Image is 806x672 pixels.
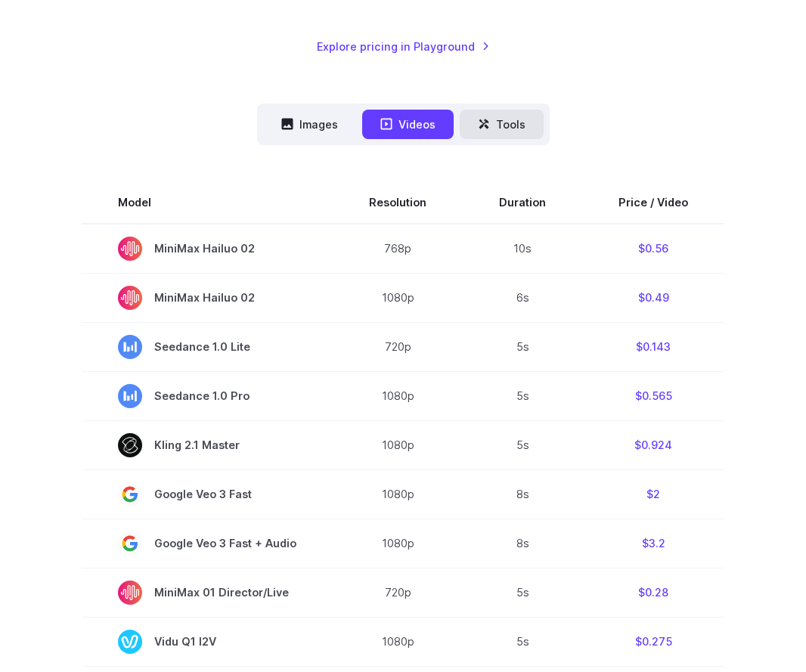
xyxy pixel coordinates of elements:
[463,273,582,322] td: 6s
[333,273,463,322] td: 1080p
[463,617,582,666] td: 5s
[463,322,582,371] td: 5s
[582,519,724,568] td: $3.2
[463,224,582,274] td: 10s
[333,181,463,224] th: Resolution
[582,420,724,469] td: $0.924
[582,224,724,274] td: $0.56
[463,469,582,519] td: 8s
[82,181,333,224] th: Model
[333,371,463,420] td: 1080p
[463,371,582,420] td: 5s
[333,420,463,469] td: 1080p
[333,519,463,568] td: 1080p
[362,110,454,139] button: Videos
[463,568,582,617] td: 5s
[582,273,724,322] td: $0.49
[333,322,463,371] td: 720p
[333,617,463,666] td: 1080p
[118,531,296,556] span: Google Veo 3 Fast + Audio
[582,469,724,519] td: $2
[582,371,724,420] td: $0.565
[118,482,296,506] span: Google Veo 3 Fast
[582,322,724,371] td: $0.143
[118,581,296,605] span: MiniMax 01 Director/Live
[582,617,724,666] td: $0.275
[333,469,463,519] td: 1080p
[118,630,296,654] span: Vidu Q1 I2V
[118,237,296,261] span: MiniMax Hailuo 02
[460,110,544,139] button: Tools
[463,420,582,469] td: 5s
[333,568,463,617] td: 720p
[463,519,582,568] td: 8s
[118,335,296,359] span: Seedance 1.0 Lite
[118,433,296,457] span: Kling 2.1 Master
[118,384,296,408] span: Seedance 1.0 Pro
[463,181,582,224] th: Duration
[333,224,463,274] td: 768p
[582,568,724,617] td: $0.28
[582,181,724,224] th: Price / Video
[317,38,490,55] a: Explore pricing in Playground
[263,110,356,139] button: Images
[118,286,296,310] span: MiniMax Hailuo 02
